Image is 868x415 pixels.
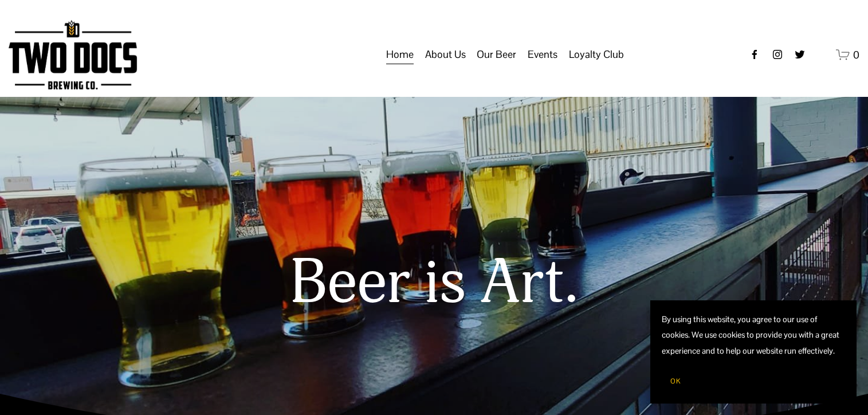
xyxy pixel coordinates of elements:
img: Two Docs Brewing Co. [9,20,137,89]
a: folder dropdown [569,44,624,65]
a: folder dropdown [477,44,516,65]
span: OK [670,377,681,386]
span: About Us [425,45,466,64]
span: Loyalty Club [569,45,624,64]
a: instagram-unauth [772,49,783,60]
span: Our Beer [477,45,516,64]
a: folder dropdown [528,44,557,65]
button: OK [662,370,689,392]
a: folder dropdown [425,44,466,65]
a: Home [386,44,414,65]
span: Events [528,45,557,64]
a: Facebook [749,49,760,60]
a: twitter-unauth [794,49,806,60]
h1: Beer is Art. [33,249,835,318]
a: 0 items in cart [836,48,859,62]
span: 0 [853,48,859,61]
p: By using this website, you agree to our use of cookies. We use cookies to provide you with a grea... [662,312,845,359]
section: Cookie banner [650,300,857,404]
